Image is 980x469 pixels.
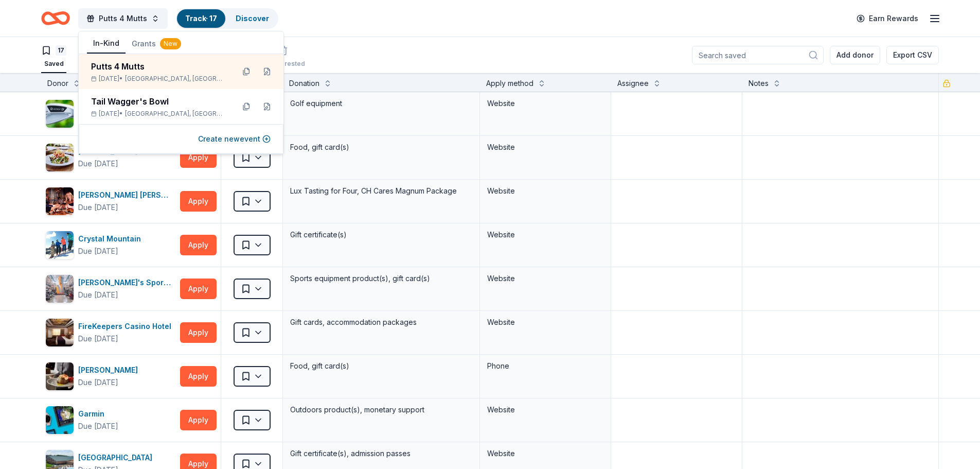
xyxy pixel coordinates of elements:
[180,410,217,430] button: Apply
[289,77,319,90] div: Donation
[126,34,187,53] button: Grants
[176,8,278,29] button: Track· 17Discover
[886,46,939,64] button: Export CSV
[289,140,473,154] div: Food, gift card(s)
[617,77,649,90] div: Assignee
[99,12,147,25] span: Putts 4 Mutts
[45,318,176,347] button: Image for FireKeepers Casino HotelFireKeepers Casino HotelDue [DATE]
[91,60,226,73] div: Putts 4 Mutts
[78,245,118,257] div: Due [DATE]
[46,319,74,346] img: Image for FireKeepers Casino Hotel
[78,289,118,301] div: Due [DATE]
[487,185,603,197] div: Website
[180,191,217,212] button: Apply
[487,360,603,372] div: Phone
[487,316,603,328] div: Website
[185,14,217,23] a: Track· 17
[87,34,126,54] button: In-Kind
[125,110,226,118] span: [GEOGRAPHIC_DATA], [GEOGRAPHIC_DATA]
[41,41,66,73] button: 17Saved
[486,77,533,90] div: Apply method
[289,96,473,111] div: Golf equipment
[41,6,70,30] a: Home
[45,99,176,128] button: Image for Callaway GolfCallaway GolfDue [DATE]
[46,100,74,128] img: Image for Callaway Golf
[46,231,74,259] img: Image for Crystal Mountain
[830,46,880,64] button: Add donor
[289,403,473,417] div: Outdoors product(s), monetary support
[78,158,118,170] div: Due [DATE]
[45,187,176,216] button: Image for Cooper's Hawk Winery and Restaurants[PERSON_NAME] [PERSON_NAME] Winery and RestaurantsD...
[487,404,603,416] div: Website
[180,366,217,387] button: Apply
[487,447,603,460] div: Website
[180,147,217,168] button: Apply
[160,38,181,49] div: New
[45,362,176,391] button: Image for Fleming's[PERSON_NAME]Due [DATE]
[289,184,473,198] div: Lux Tasting for Four, CH Cares Magnum Package
[487,141,603,153] div: Website
[78,320,175,333] div: FireKeepers Casino Hotel
[46,275,74,303] img: Image for Dick's Sporting Goods
[91,75,226,83] div: [DATE] •
[91,95,226,108] div: Tail Wagger's Bowl
[749,77,769,90] div: Notes
[78,8,168,29] button: Putts 4 Mutts
[91,110,226,118] div: [DATE] •
[78,333,118,345] div: Due [DATE]
[45,406,176,435] button: Image for GarminGarminDue [DATE]
[125,75,226,83] span: [GEOGRAPHIC_DATA], [GEOGRAPHIC_DATA]
[78,408,118,420] div: Garmin
[180,279,217,299] button: Apply
[45,274,176,303] button: Image for Dick's Sporting Goods[PERSON_NAME]'s Sporting GoodsDue [DATE]
[47,77,68,90] div: Donor
[289,271,473,286] div: Sports equipment product(s), gift card(s)
[78,276,176,289] div: [PERSON_NAME]'s Sporting Goods
[46,187,74,215] img: Image for Cooper's Hawk Winery and Restaurants
[850,9,924,28] a: Earn Rewards
[289,228,473,242] div: Gift certificate(s)
[289,359,473,373] div: Food, gift card(s)
[289,315,473,329] div: Gift cards, accommodation packages
[78,451,156,464] div: [GEOGRAPHIC_DATA]
[487,97,603,110] div: Website
[78,201,118,214] div: Due [DATE]
[180,322,217,343] button: Apply
[692,46,824,64] input: Search saved
[78,376,118,389] div: Due [DATE]
[180,235,217,255] button: Apply
[289,446,473,461] div: Gift certificate(s), admission passes
[78,364,142,376] div: [PERSON_NAME]
[46,144,74,171] img: Image for Cameron Mitchell Restaurants
[45,231,176,259] button: Image for Crystal MountainCrystal MountainDue [DATE]
[78,189,176,201] div: [PERSON_NAME] [PERSON_NAME] Winery and Restaurants
[487,272,603,285] div: Website
[41,60,66,68] div: Saved
[56,45,66,56] div: 17
[78,233,145,245] div: Crystal Mountain
[78,420,118,432] div: Due [DATE]
[236,14,269,23] a: Discover
[487,229,603,241] div: Website
[46,406,74,434] img: Image for Garmin
[198,133,271,145] button: Create newevent
[46,362,74,390] img: Image for Fleming's
[45,143,176,172] button: Image for Cameron Mitchell Restaurants[PERSON_NAME] RestaurantsDue [DATE]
